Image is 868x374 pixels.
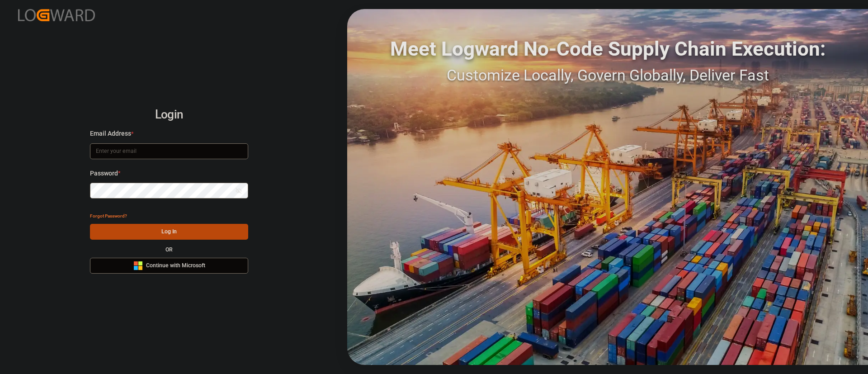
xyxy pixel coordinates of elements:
[90,208,127,224] button: Forgot Password?
[90,224,248,240] button: Log In
[146,262,205,270] span: Continue with Microsoft
[347,34,868,64] div: Meet Logward No-Code Supply Chain Execution:
[18,9,95,21] img: Logward_new_orange.png
[90,258,248,274] button: Continue with Microsoft
[90,143,248,159] input: Enter your email
[347,64,868,87] div: Customize Locally, Govern Globally, Deliver Fast
[165,247,173,252] small: OR
[90,129,131,138] span: Email Address
[90,100,248,129] h2: Login
[90,169,118,178] span: Password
